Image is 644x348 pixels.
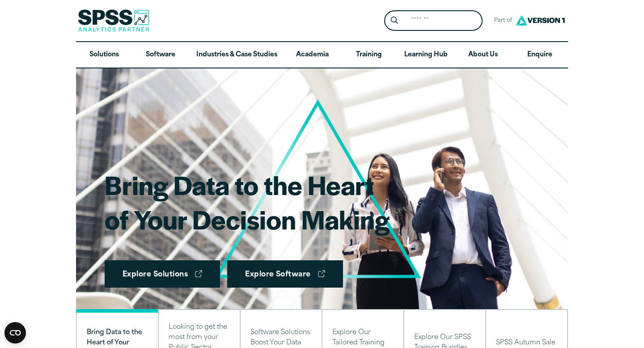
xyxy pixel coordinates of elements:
h1: Bring Data to the Heart of Your Decision Making [105,167,390,237]
img: Version1 Logo [513,12,567,29]
a: Industries & Case Studies [189,42,284,68]
a: Software [132,42,189,68]
svg: Search magnifying glass icon [391,17,398,24]
a: Explore Solutions [105,260,220,288]
img: SPSS Analytics Partner [78,9,149,32]
a: Learning Hub [397,42,455,68]
a: Academia [284,42,341,68]
a: Enquire [512,42,568,68]
a: About Us [455,42,511,68]
a: Explore Software [227,260,343,288]
button: Search magnifying glass icon [386,13,403,29]
a: Solutions [76,42,132,68]
button: Open CMP widget [4,322,26,344]
span: Part of [490,14,513,27]
form: Site Header Search Form [384,10,483,31]
nav: Desktop version of site main menu [76,42,568,68]
a: Training [341,42,397,68]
